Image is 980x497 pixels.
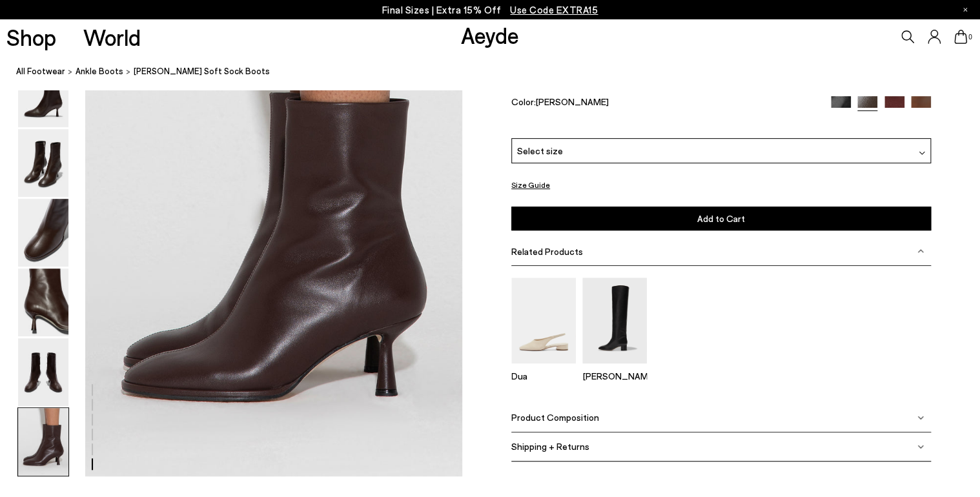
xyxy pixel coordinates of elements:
nav: breadcrumb [16,54,980,90]
img: Dorothy Soft Sock Boots - Image 4 [18,269,68,336]
img: Willa Leather Over-Knee Boots [582,278,647,363]
p: [PERSON_NAME] [582,370,647,381]
img: svg%3E [917,248,924,254]
img: svg%3E [917,443,924,450]
img: Dorothy Soft Sock Boots - Image 5 [18,338,68,406]
button: Size Guide [511,177,550,193]
img: svg%3E [919,150,925,156]
span: Add to Cart [697,213,745,224]
a: All Footwear [16,65,65,78]
div: Color: [511,96,817,111]
img: Dorothy Soft Sock Boots - Image 1 [18,59,68,127]
a: Dua Slingback Flats Dua [511,354,576,381]
button: Add to Cart [511,207,931,230]
a: Willa Leather Over-Knee Boots [PERSON_NAME] [582,354,647,381]
span: Shipping + Returns [511,441,589,452]
a: 0 [954,30,967,44]
span: Related Products [511,246,583,257]
span: Product Composition [511,412,599,423]
span: Navigate to /collections/ss25-final-sizes [510,4,598,15]
img: Dorothy Soft Sock Boots - Image 6 [18,408,68,476]
a: World [83,26,141,48]
img: Dorothy Soft Sock Boots - Image 2 [18,129,68,197]
a: Shop [6,26,56,48]
span: Ankle Boots [76,66,123,76]
span: Select size [517,144,563,157]
span: [PERSON_NAME] [536,96,609,107]
a: Aeyde [461,21,519,48]
span: [PERSON_NAME] Soft Sock Boots [134,65,270,78]
span: 0 [967,34,974,41]
p: Final Sizes | Extra 15% Off [382,2,598,18]
img: svg%3E [917,414,924,421]
a: Ankle Boots [76,65,123,78]
img: Dua Slingback Flats [511,278,576,363]
img: Dorothy Soft Sock Boots - Image 3 [18,199,68,267]
p: Dua [511,370,576,381]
